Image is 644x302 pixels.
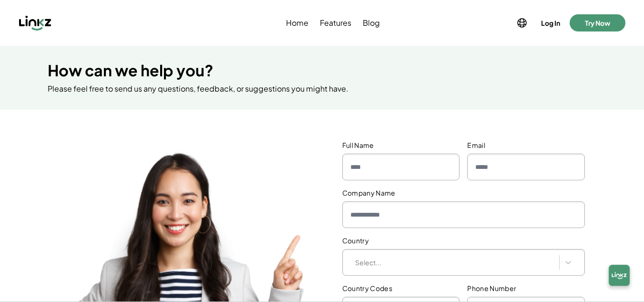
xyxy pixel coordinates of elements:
img: Linkz logo [19,15,51,31]
p: Please feel free to send us any questions, feedback, or suggestions you might have. [48,83,596,94]
a: Home [284,17,310,29]
h1: How can we help you? [48,61,596,79]
span: Home [286,17,308,29]
div: Select... [355,258,554,268]
button: Log In [539,16,562,30]
button: Try Now [570,14,625,31]
a: Blog [361,17,382,29]
a: Features [318,17,353,29]
label: Country Codes [342,283,460,293]
label: Phone Number [467,283,585,293]
img: chatbox-logo [604,262,634,292]
label: Country [342,236,585,245]
span: Blog [363,17,380,29]
label: Email [467,140,585,150]
span: Features [320,17,351,29]
label: Company Name [342,188,585,198]
label: Full Name [342,140,460,150]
